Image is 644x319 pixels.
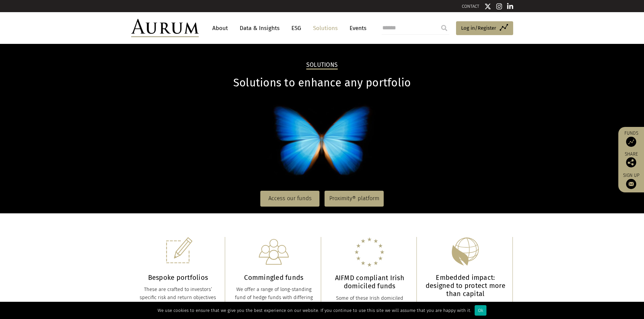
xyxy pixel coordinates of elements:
[622,130,641,147] a: Funds
[626,137,636,147] img: Access Funds
[462,4,479,9] a: CONTACT
[507,3,513,10] img: Linkedin icon
[330,274,410,290] h3: AIFMD compliant Irish domiciled funds
[456,21,513,35] a: Log in/Register
[234,273,314,282] h3: Commingled funds
[437,21,451,35] input: Submit
[138,273,218,282] h3: Bespoke portfolios
[496,3,502,10] img: Instagram icon
[346,22,366,34] a: Events
[236,22,283,34] a: Data & Insights
[325,191,384,206] a: Proximity® platform
[425,273,506,298] h3: Embedded impact: designed to protect more than capital
[209,22,231,34] a: About
[622,172,641,189] a: Sign up
[131,76,513,89] h1: Solutions to enhance any portfolio
[626,157,636,167] img: Share this post
[288,22,305,34] a: ESG
[484,3,491,10] img: Twitter icon
[461,24,496,32] span: Log in/Register
[475,305,486,316] div: Ok
[131,19,199,37] img: Aurum
[622,152,641,167] div: Share
[260,191,319,206] a: Access our funds
[306,61,338,70] h2: Solutions
[626,179,636,189] img: Sign up to our newsletter
[310,22,341,34] a: Solutions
